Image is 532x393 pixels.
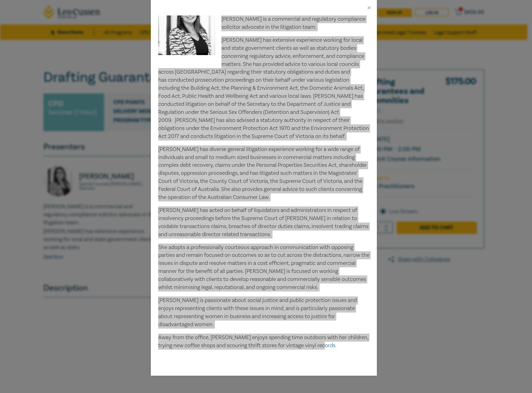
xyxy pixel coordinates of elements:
[158,36,369,140] p: [PERSON_NAME] has extensive experience working for local and state government clients as well as ...
[366,5,372,11] button: Close
[158,244,369,292] p: She adopts a professionally courteous approach in communication with opposing parties and remain ...
[158,334,369,350] p: Away from the office, [PERSON_NAME] enjoys spending time outdoors with her children, trying new c...
[158,15,369,31] p: [PERSON_NAME] is a commercial and regulatory compliance solicitor advocate in the litigation team.
[158,145,369,201] p: [PERSON_NAME] has diverse general litigation experience working for a wide range of individuals a...
[158,206,369,239] p: [PERSON_NAME] has acted on behalf of liquidators and administrators in respect of insolvency proc...
[158,296,369,329] p: [PERSON_NAME] is passionate about social justice and public protection issues and enjoys represen...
